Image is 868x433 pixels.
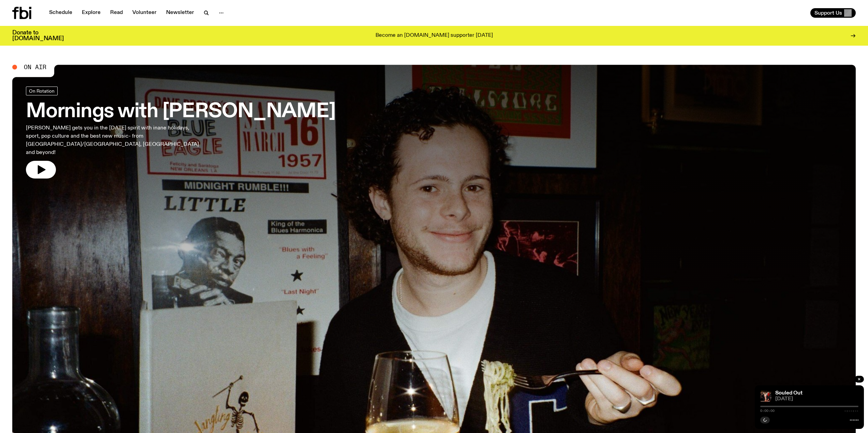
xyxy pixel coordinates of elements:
a: On Rotation [26,87,58,95]
span: -:--:-- [844,409,858,413]
a: Mornings with [PERSON_NAME][PERSON_NAME] gets you in the [DATE] spirit with inane holidays, sport... [26,87,336,179]
a: Souled Out [775,390,803,396]
h3: Mornings with [PERSON_NAME] [26,102,336,121]
button: Support Us [810,8,856,18]
span: [DATE] [775,397,858,402]
span: 0:00:00 [760,409,775,413]
a: Volunteer [128,8,161,18]
h3: Donate to [DOMAIN_NAME] [12,30,64,42]
a: Read [106,8,127,18]
p: [PERSON_NAME] gets you in the [DATE] spirit with inane holidays, sport, pop culture and the best ... [26,124,201,157]
a: Explore [78,8,105,18]
p: Become an [DOMAIN_NAME] supporter [DATE] [376,33,493,39]
a: Schedule [45,8,76,18]
span: On Rotation [29,89,55,94]
span: On Air [24,64,46,70]
a: Newsletter [162,8,198,18]
span: Support Us [814,10,842,16]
